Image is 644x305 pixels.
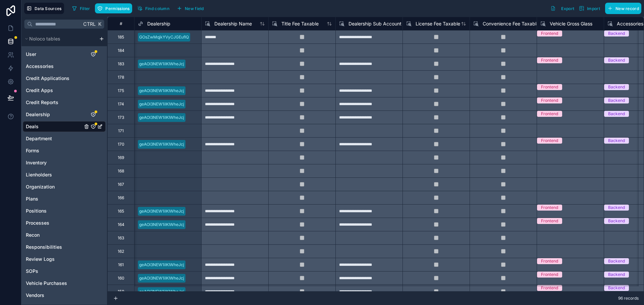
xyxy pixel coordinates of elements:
[118,168,124,174] div: 168
[139,115,184,121] div: geAOl3NEW1iIKIWheJcj
[577,3,602,14] button: Import
[139,88,184,94] div: geAOl3NEW1iIKIWheJcj
[118,276,124,281] div: 160
[95,3,132,13] button: Permissions
[348,20,408,27] span: Dealership Sub Account ID
[118,34,124,40] div: 185
[69,3,93,13] button: Filter
[118,289,124,294] div: 159
[24,3,64,14] button: Data Sources
[145,6,169,11] span: Find column
[416,20,460,27] span: License Fee Taxable
[214,20,252,27] span: Dealership Name
[139,275,184,281] div: geAOl3NEW1iIKIWheJcj
[95,3,135,13] a: Permissions
[118,48,124,53] div: 184
[118,88,124,93] div: 175
[118,209,124,214] div: 165
[139,262,184,268] div: geAOl3NEW1iIKIWheJcj
[118,75,124,80] div: 178
[118,222,124,227] div: 164
[185,6,204,11] span: New field
[615,6,639,11] span: New record
[139,61,184,67] div: geAOl3NEW1iIKIWheJcj
[618,296,639,301] span: 96 records
[135,3,172,13] button: Find column
[483,20,539,27] span: Convenience Fee Taxable
[118,262,124,268] div: 161
[587,6,600,11] span: Import
[118,101,124,107] div: 174
[118,182,124,187] div: 167
[602,3,641,14] a: New record
[550,20,592,27] span: Vehicle Gross Glass
[83,20,96,28] span: Ctrl
[139,34,189,40] div: GOsZwMqjkYVyCJGEufIQ
[113,21,129,26] div: #
[174,3,206,13] button: New field
[139,289,184,295] div: geAOl3NEW1iIKIWheJcj
[97,22,102,26] span: K
[548,3,577,14] button: Export
[118,195,124,201] div: 166
[139,222,184,228] div: geAOl3NEW1iIKIWheJcj
[281,20,319,27] span: Title Fee Taxable
[118,235,124,241] div: 163
[139,208,184,214] div: geAOl3NEW1iIKIWheJcj
[118,155,124,160] div: 169
[118,128,124,134] div: 171
[35,6,62,11] span: Data Sources
[118,249,124,254] div: 162
[80,6,90,11] span: Filter
[139,141,184,147] div: geAOl3NEW1iIKIWheJcj
[118,115,124,120] div: 173
[105,6,129,11] span: Permissions
[147,20,170,27] span: Dealership
[561,6,574,11] span: Export
[139,101,184,107] div: geAOl3NEW1iIKIWheJcj
[605,3,641,14] button: New record
[118,61,124,67] div: 183
[118,142,124,147] div: 170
